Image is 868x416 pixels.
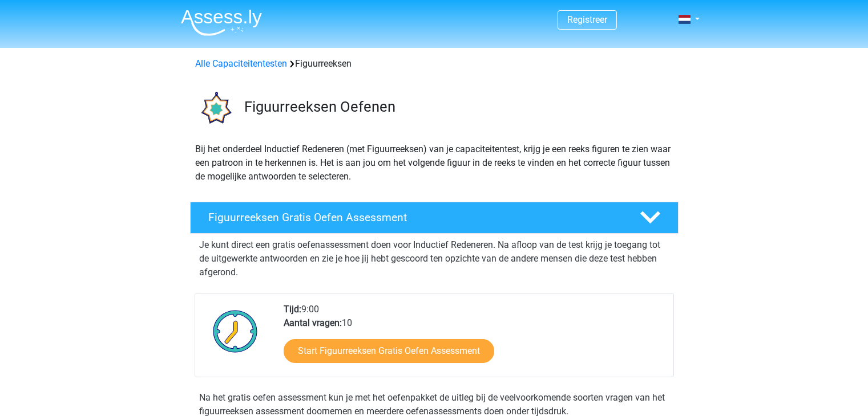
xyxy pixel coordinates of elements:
a: Alle Capaciteitentesten [195,58,287,69]
div: 9:00 10 [275,303,673,377]
b: Tijd: [284,304,301,315]
p: Bij het onderdeel Inductief Redeneren (met Figuurreeksen) van je capaciteitentest, krijg je een r... [195,142,673,183]
a: Registreer [567,14,607,25]
p: Je kunt direct een gratis oefenassessment doen voor Inductief Redeneren. Na afloop van de test kr... [199,238,669,279]
img: figuurreeksen [191,84,239,133]
div: Figuurreeksen [191,57,678,71]
img: Assessly [181,9,262,36]
a: Figuurreeksen Gratis Oefen Assessment [185,202,683,234]
img: Klok [207,303,264,360]
h4: Figuurreeksen Gratis Oefen Assessment [208,211,621,224]
a: Start Figuurreeksen Gratis Oefen Assessment [284,339,494,363]
b: Aantal vragen: [284,317,342,328]
h3: Figuurreeksen Oefenen [244,98,669,116]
